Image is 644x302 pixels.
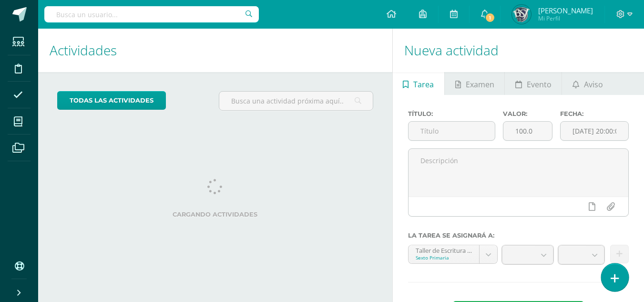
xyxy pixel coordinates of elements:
[57,91,166,110] a: todas las Actividades
[416,245,472,254] div: Taller de Escritura 'A'
[562,72,613,95] a: Aviso
[527,73,552,96] span: Evento
[416,254,472,261] div: Sexto Primaria
[393,72,444,95] a: Tarea
[408,110,496,117] label: Título:
[561,122,628,140] input: Fecha de entrega
[503,122,552,140] input: Puntos máximos
[404,29,633,72] h1: Nueva actividad
[503,110,552,117] label: Valor:
[512,5,531,24] img: 065dfccafff6cc22795d8c7af1ef8873.png
[50,29,381,72] h1: Actividades
[538,14,593,22] span: Mi Perfil
[584,73,603,96] span: Aviso
[413,73,434,96] span: Tarea
[466,73,494,96] span: Examen
[560,110,629,117] label: Fecha:
[409,245,497,263] a: Taller de Escritura 'A'Sexto Primaria
[408,232,629,239] label: La tarea se asignará a:
[44,6,259,22] input: Busca un usuario...
[485,12,495,23] span: 1
[505,72,562,95] a: Evento
[57,211,373,218] label: Cargando actividades
[219,92,372,110] input: Busca una actividad próxima aquí...
[445,72,504,95] a: Examen
[538,6,593,15] span: [PERSON_NAME]
[409,122,495,140] input: Título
